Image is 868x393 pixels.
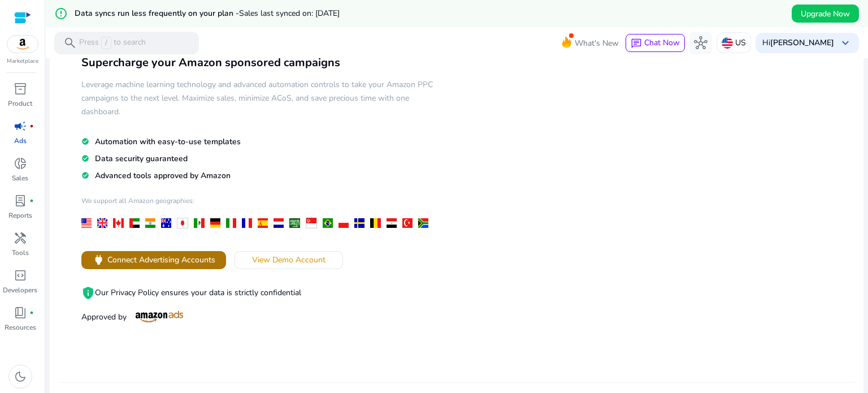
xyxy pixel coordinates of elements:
span: fiber_manual_record [29,124,34,128]
span: / [101,37,111,49]
mat-icon: privacy_tip [81,286,95,300]
span: inventory_2 [14,82,27,96]
button: powerConnect Advertising Accounts [81,251,226,269]
span: handyman [14,231,27,245]
span: book_4 [14,306,27,319]
h5: Leverage machine learning technology and advanced automation controls to take your Amazon PPC cam... [81,78,434,119]
span: power [92,253,105,266]
p: Ads [14,136,27,146]
span: dark_mode [14,370,27,383]
span: Automation with easy-to-use templates [95,136,241,147]
p: Resources [5,322,36,332]
span: chat [631,38,642,49]
p: Tools [12,248,29,258]
img: us.svg [722,37,733,49]
img: amazon.svg [7,36,38,53]
p: Approved by [81,311,434,323]
span: campaign [14,119,27,133]
p: Product [8,98,32,109]
span: lab_profile [14,194,27,208]
span: What's New [575,33,619,53]
button: Upgrade Now [792,5,859,23]
span: keyboard_arrow_down [839,36,852,50]
p: Hi [762,39,834,47]
p: Our Privacy Policy ensures your data is strictly confidential [81,286,434,300]
span: Advanced tools approved by Amazon [95,170,231,181]
button: hub [689,32,712,54]
h5: Data syncs run less frequently on your plan - [75,9,340,19]
p: Sales [12,173,28,183]
span: Data security guaranteed [95,153,188,164]
span: donut_small [14,157,27,170]
mat-icon: error_outline [54,7,68,20]
p: Developers [3,285,37,295]
h3: Supercharge your Amazon sponsored campaigns [81,56,434,70]
span: fiber_manual_record [29,310,34,315]
span: hub [694,36,708,50]
button: chatChat Now [626,34,685,52]
span: Connect Advertising Accounts [107,254,215,266]
p: Press to search [79,37,146,49]
span: code_blocks [14,269,27,282]
p: US [735,33,746,53]
p: Marketplace [7,57,38,66]
mat-icon: check_circle [81,171,89,180]
h4: We support all Amazon geographies: [81,196,434,214]
span: Upgrade Now [801,8,850,20]
p: Reports [8,210,32,221]
mat-icon: check_circle [81,154,89,163]
mat-icon: check_circle [81,137,89,146]
span: search [63,36,77,50]
span: fiber_manual_record [29,198,34,203]
button: View Demo Account [235,251,343,269]
span: Sales last synced on: [DATE] [239,8,340,19]
span: View Demo Account [252,254,325,266]
b: [PERSON_NAME] [770,37,834,48]
span: Chat Now [644,37,680,48]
